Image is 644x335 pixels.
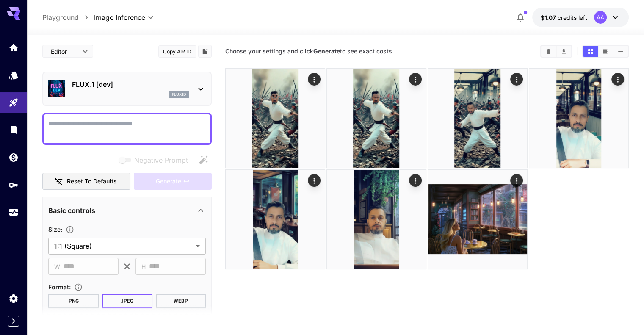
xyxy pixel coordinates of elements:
[8,70,19,80] div: Models
[158,45,196,58] button: Copy AIR ID
[102,294,152,308] button: JPEG
[72,79,189,89] p: FLUX.1 [dev]
[541,14,558,21] span: $1.07
[327,170,426,269] img: Z
[48,205,95,216] p: Basic controls
[409,73,422,86] div: Actions
[54,262,60,271] span: W
[42,12,94,22] nav: breadcrumb
[583,46,598,57] button: Show images in grid view
[8,316,19,327] button: Expand sidebar
[54,241,192,251] span: 1:1 (Square)
[558,14,587,21] span: credits left
[540,45,572,58] div: Clear ImagesDownload All
[156,294,206,308] button: WEBP
[510,174,523,187] div: Actions
[428,69,527,168] img: 9k=
[594,11,607,24] div: AA
[48,76,206,102] div: FLUX.1 [dev]flux1d
[8,97,19,108] div: Playground
[313,47,340,55] b: Generate
[51,47,77,56] span: Editor
[541,46,556,57] button: Clear Images
[48,294,99,308] button: PNG
[8,180,19,190] div: API Keys
[225,47,393,55] span: Choose your settings and click to see exact costs.
[8,125,19,135] div: Library
[541,13,587,22] div: $1.0696
[598,46,613,57] button: Show images in video view
[613,46,628,57] button: Show images in list view
[42,12,79,22] a: Playground
[42,173,130,190] button: Reset to defaults
[308,174,321,187] div: Actions
[8,42,19,53] div: Home
[141,262,146,271] span: H
[62,225,77,234] button: Adjust the dimensions of the generated image by specifying its width and height in pixels, or sel...
[134,155,188,165] span: Negative Prompt
[556,46,571,57] button: Download All
[48,226,62,233] span: Size :
[529,69,628,168] img: 2Q==
[172,91,186,97] p: flux1d
[327,69,426,168] img: 2Q==
[48,283,71,291] span: Format :
[611,73,624,86] div: Actions
[117,155,195,165] span: Negative prompts are not compatible with the selected model.
[308,73,321,86] div: Actions
[8,152,19,163] div: Wallet
[409,174,422,187] div: Actions
[201,46,209,56] button: Add to library
[582,45,629,58] div: Show images in grid viewShow images in video viewShow images in list view
[532,8,629,27] button: $1.0696AA
[226,69,325,168] img: Z
[428,170,527,269] img: 2Q==
[510,73,523,86] div: Actions
[226,170,325,269] img: 2Q==
[48,200,206,221] div: Basic controls
[71,283,86,291] button: Choose the file format for the output image.
[94,12,145,22] span: Image Inference
[8,293,19,304] div: Settings
[8,207,19,218] div: Usage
